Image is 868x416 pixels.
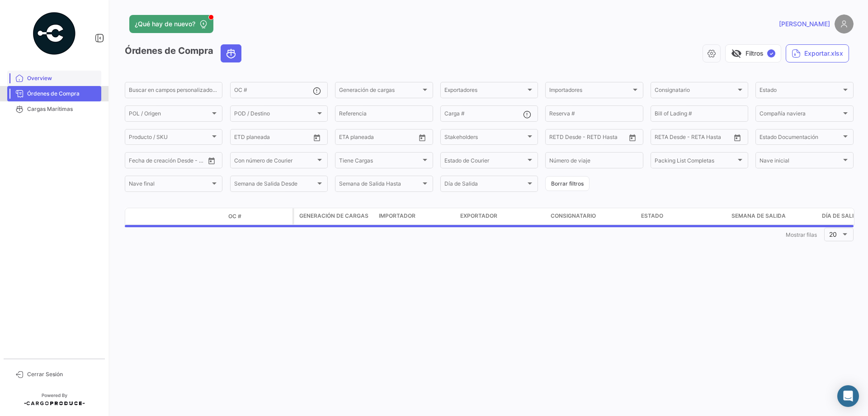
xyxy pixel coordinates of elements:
[27,370,98,378] span: Cerrar Sesión
[27,105,98,113] span: Cargas Marítimas
[32,11,77,56] img: powered-by.png
[234,158,316,165] span: Con número de Courier
[731,131,744,144] button: Open calendar
[221,45,241,62] button: Ocean
[234,182,316,188] span: Semana de Salida Desde
[7,101,101,117] a: Cargas Marítimas
[205,154,218,167] button: Open calendar
[143,213,166,220] datatable-header-cell: Modo de Transporte
[129,182,210,188] span: Nave final
[626,131,639,144] button: Open calendar
[759,135,841,142] span: Estado Documentación
[444,88,526,95] span: Exportadores
[228,212,241,220] span: OC #
[655,88,736,95] span: Consignatario
[415,131,429,144] button: Open calendar
[125,44,244,62] h3: Órdenes de Compra
[779,19,830,29] span: [PERSON_NAME]
[339,88,420,95] span: Generación de cargas
[725,44,781,62] button: visibility_offFiltros✓
[549,88,631,95] span: Importadores
[129,135,210,142] span: Producto / SKU
[731,48,742,59] span: visibility_off
[339,182,420,188] span: Semana de Salida Hasta
[731,212,786,220] span: Semana de Salida
[655,135,671,142] input: Desde
[460,212,497,220] span: Exportador
[786,44,849,62] button: Exportar.xlsx
[759,88,841,95] span: Estado
[299,212,368,220] span: Generación de cargas
[339,135,355,142] input: Desde
[444,158,526,165] span: Estado de Courier
[641,212,663,220] span: Estado
[829,230,837,238] span: 20
[728,208,818,225] datatable-header-cell: Semana de Salida
[27,90,98,98] span: Órdenes de Compra
[135,19,195,29] span: ¿Qué hay de nuevo?
[572,135,608,142] input: Hasta
[151,158,188,165] input: Hasta
[835,14,854,33] img: placeholder-user.png
[375,208,457,225] datatable-header-cell: Importador
[27,74,98,82] span: Overview
[545,176,590,191] button: Borrar filtros
[444,135,526,142] span: Stakeholders
[655,158,736,165] span: Packing List Completas
[129,15,213,33] button: ¿Qué hay de nuevo?
[767,49,775,57] span: ✓
[294,208,375,225] datatable-header-cell: Generación de cargas
[837,385,859,407] div: Abrir Intercom Messenger
[234,135,250,142] input: Desde
[225,209,292,224] datatable-header-cell: OC #
[129,112,210,118] span: POL / Origen
[7,71,101,86] a: Overview
[379,212,415,220] span: Importador
[637,208,728,225] datatable-header-cell: Estado
[547,208,637,225] datatable-header-cell: Consignatario
[759,158,841,165] span: Nave inicial
[551,212,596,220] span: Consignatario
[457,208,547,225] datatable-header-cell: Exportador
[166,213,225,220] datatable-header-cell: Estado Doc.
[310,131,324,144] button: Open calendar
[7,86,101,101] a: Órdenes de Compra
[129,158,145,165] input: Desde
[362,135,398,142] input: Hasta
[339,158,420,165] span: Tiene Cargas
[549,135,566,142] input: Desde
[677,135,713,142] input: Hasta
[822,212,862,220] span: Día de Salida
[759,112,841,118] span: Compañía naviera
[444,182,526,188] span: Día de Salida
[234,112,316,118] span: POD / Destino
[786,231,817,238] span: Mostrar filas
[257,135,293,142] input: Hasta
